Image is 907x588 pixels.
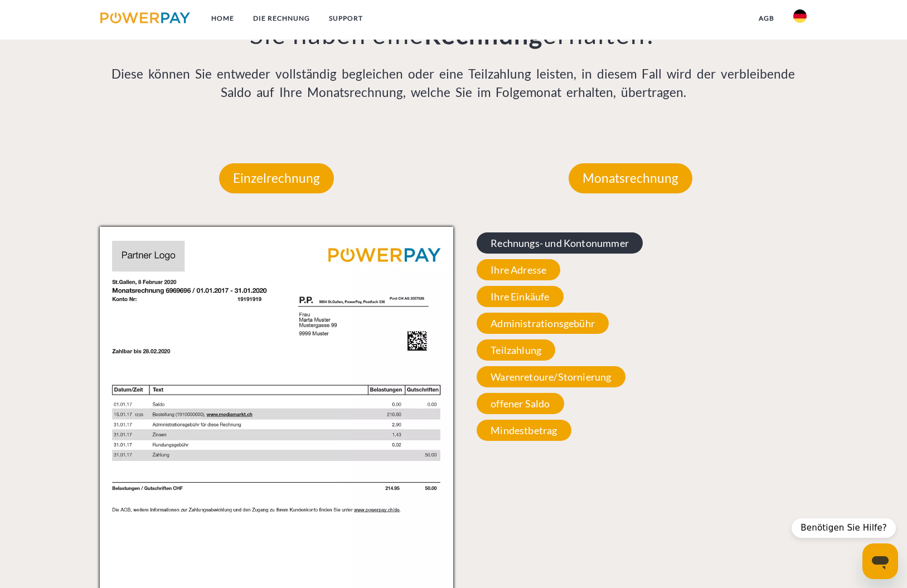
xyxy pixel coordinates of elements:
img: de [793,9,807,23]
p: Monatsrechnung [569,163,692,193]
span: offener Saldo [477,393,564,414]
a: SUPPORT [319,8,372,28]
div: Benötigen Sie Hilfe? [792,518,896,538]
a: Home [202,8,244,28]
a: DIE RECHNUNG [244,8,319,28]
p: Diese können Sie entweder vollständig begleichen oder eine Teilzahlung leisten, in diesem Fall wi... [100,65,808,103]
span: Teilzahlung [477,339,555,361]
span: Ihre Adresse [477,259,560,280]
span: Mindestbetrag [477,420,571,441]
p: Einzelrechnung [219,163,334,193]
span: Administrationsgebühr [477,313,609,334]
span: Warenretoure/Stornierung [477,366,625,387]
span: Ihre Einkäufe [477,286,563,307]
a: agb [749,8,784,28]
iframe: Schaltfläche zum Öffnen des Messaging-Fensters; Konversation läuft [862,543,898,579]
span: Rechnungs- und Kontonummer [477,232,643,254]
img: logo-powerpay.svg [100,12,190,23]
